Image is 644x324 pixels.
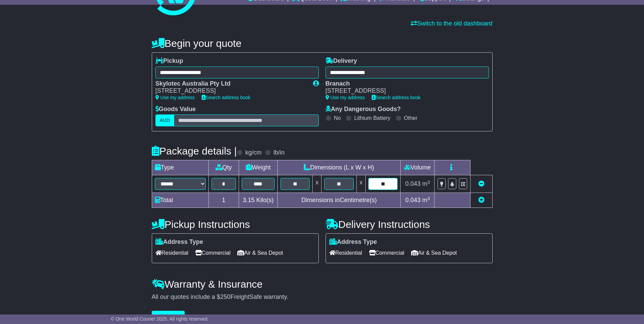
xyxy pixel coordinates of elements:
label: Other [404,115,418,121]
a: Search address book [372,95,421,100]
span: Air & Sea Depot [411,248,457,258]
td: 1 [208,193,239,208]
label: No [334,115,341,121]
button: Get Quotes [152,311,185,323]
span: 3.15 [243,197,255,203]
span: Residential [155,248,188,258]
sup: 3 [427,180,430,185]
span: Commercial [195,248,231,258]
label: kg/cm [245,149,261,157]
span: m [422,180,430,187]
h4: Delivery Instructions [326,219,493,230]
label: Address Type [329,238,377,246]
div: [STREET_ADDRESS] [155,87,306,95]
span: Air & Sea Depot [237,248,283,258]
span: © One World Courier 2025. All rights reserved. [111,316,209,322]
span: Residential [329,248,362,258]
label: Lithium Battery [354,115,390,121]
div: Skylotec Australia Pty Ltd [155,80,306,88]
a: Remove this item [478,180,484,187]
label: Delivery [326,57,357,65]
div: All our quotes include a $ FreightSafe warranty. [152,293,493,301]
label: lb/in [273,149,284,157]
a: Switch to the old dashboard [411,20,492,27]
td: Volume [401,160,435,175]
sup: 3 [427,196,430,201]
h4: Package details | [152,145,237,157]
div: Branach [326,80,482,88]
div: [STREET_ADDRESS] [326,87,482,95]
td: x [356,175,365,193]
label: Pickup [155,57,183,65]
label: Any Dangerous Goods? [326,106,401,113]
a: Use my address [326,95,365,100]
span: m [422,197,430,203]
td: Qty [208,160,239,175]
span: 0.043 [405,180,421,187]
span: 250 [220,293,231,300]
td: Type [152,160,208,175]
span: Commercial [369,248,404,258]
span: 0.043 [405,197,421,203]
td: Kilo(s) [239,193,277,208]
h4: Warranty & Insurance [152,278,493,290]
a: Search address book [202,95,251,100]
label: Address Type [155,238,203,246]
label: Goods Value [155,106,196,113]
td: x [313,175,321,193]
td: Weight [239,160,277,175]
a: Add new item [478,197,484,203]
a: Use my address [155,95,195,100]
h4: Pickup Instructions [152,219,319,230]
td: Dimensions (L x W x H) [277,160,401,175]
td: Dimensions in Centimetre(s) [277,193,401,208]
td: Total [152,193,208,208]
h4: Begin your quote [152,38,493,49]
label: AUD [155,114,174,126]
